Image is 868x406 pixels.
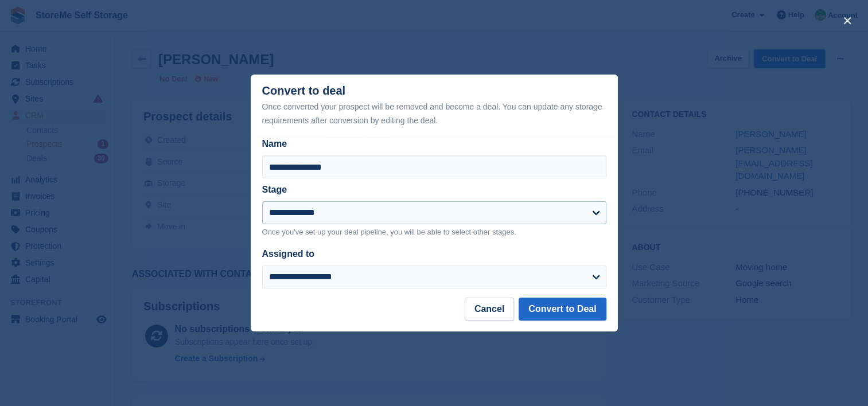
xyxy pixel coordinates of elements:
[262,100,606,127] div: Once converted your prospect will be removed and become a deal. You can update any storage requir...
[262,137,606,151] label: Name
[262,249,315,259] label: Assigned to
[519,298,606,321] button: Convert to Deal
[262,84,606,127] div: Convert to deal
[838,11,857,30] button: close
[262,185,287,194] label: Stage
[262,227,606,238] p: Once you've set up your deal pipeline, you will be able to select other stages.
[465,298,514,321] button: Cancel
